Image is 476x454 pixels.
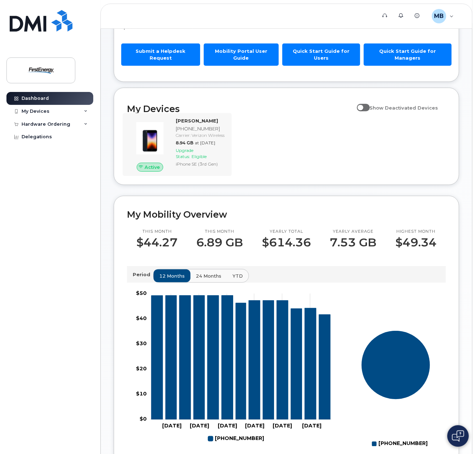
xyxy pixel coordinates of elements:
[197,236,243,249] p: 6.89 GB
[176,161,225,167] div: iPhone SE (3rd Gen)
[273,423,292,429] tspan: [DATE]
[208,433,264,445] g: Legend
[204,43,279,65] a: Mobility Portal User Guide
[136,315,147,322] tspan: $40
[232,273,243,279] span: YTD
[370,105,438,111] span: Show Deactivated Devices
[176,118,218,124] strong: [PERSON_NAME]
[361,331,430,450] g: Chart
[195,140,215,145] span: at [DATE]
[395,236,437,249] p: $49.34
[395,229,437,235] p: Highest month
[452,430,464,442] img: Open chat
[176,148,193,159] span: Upgrade Status:
[197,229,243,235] p: This month
[140,416,147,422] tspan: $0
[133,271,153,278] p: Period
[151,296,330,420] g: 330-571-3280
[133,121,167,156] img: image20231002-3703462-1angbar.jpeg
[330,236,376,249] p: 7.53 GB
[427,9,459,23] div: Mark Backer
[262,236,311,249] p: $614.36
[190,423,209,429] tspan: [DATE]
[121,43,200,65] a: Submit a Helpdesk Request
[176,132,225,138] div: Carrier: Verizon Wireless
[364,43,452,65] a: Quick Start Guide for Managers
[208,433,264,445] g: 330-571-3280
[136,290,147,297] tspan: $50
[136,290,332,445] g: Chart
[176,140,193,145] span: 8.94 GB
[361,331,430,400] g: Series
[282,43,360,65] a: Quick Start Guide for Users
[136,366,147,372] tspan: $20
[162,423,182,429] tspan: [DATE]
[218,423,237,429] tspan: [DATE]
[434,12,444,20] span: MB
[136,236,178,249] p: $44.27
[127,209,446,220] h2: My Mobility Overview
[136,391,147,397] tspan: $10
[127,117,227,172] a: Active[PERSON_NAME][PHONE_NUMBER]Carrier: Verizon Wireless8.94 GBat [DATE]Upgrade Status:Eligible...
[330,229,376,235] p: Yearly average
[136,229,178,235] p: This month
[262,229,311,235] p: Yearly total
[176,125,225,132] div: [PHONE_NUMBER]
[372,438,428,450] g: Legend
[302,423,322,429] tspan: [DATE]
[127,103,353,114] h2: My Devices
[245,423,264,429] tspan: [DATE]
[192,154,207,159] span: Eligible
[145,164,160,171] span: Active
[196,273,221,279] span: 24 months
[357,101,363,107] input: Show Deactivated Devices
[136,340,147,347] tspan: $30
